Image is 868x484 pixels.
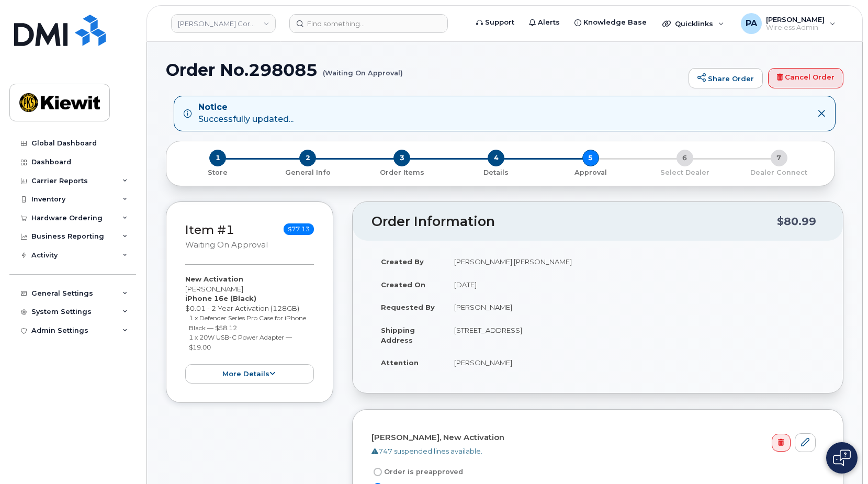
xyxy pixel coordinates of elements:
[209,150,226,166] span: 1
[453,168,539,177] p: Details
[355,166,449,177] a: 3 Order Items
[189,333,292,351] small: 1 x 20W USB-C Power Adapter — $19.00
[189,314,306,332] small: 1 x Defender Series Pro Case for iPhone Black — $58.12
[323,61,403,77] small: (Waiting On Approval)
[284,223,314,235] span: $77.13
[381,257,424,266] strong: Created By
[445,273,824,296] td: [DATE]
[371,215,777,229] h2: Order Information
[198,102,294,126] div: Successfully updated...
[175,166,261,177] a: 1 Store
[185,222,234,237] a: Item #1
[185,274,314,384] div: [PERSON_NAME] $0.01 - 2 Year Activation (128GB)
[261,166,355,177] a: 2 General Info
[777,211,816,231] div: $80.99
[185,294,256,302] strong: iPhone 16e (Black)
[833,449,851,466] img: Open chat
[299,150,316,166] span: 2
[185,275,243,283] strong: New Activation
[179,168,256,177] p: Store
[445,250,824,273] td: [PERSON_NAME].[PERSON_NAME]
[488,150,504,166] span: 4
[689,68,763,89] a: Share Order
[381,326,415,344] strong: Shipping Address
[185,240,268,250] small: Waiting On Approval
[381,303,435,311] strong: Requested By
[371,446,816,456] div: 747 suspended lines available.
[265,168,351,177] p: General Info
[359,168,445,177] p: Order Items
[768,68,843,89] a: Cancel Order
[381,280,425,289] strong: Created On
[371,466,463,478] label: Order is preapproved
[166,61,683,79] h1: Order No.298085
[371,433,816,442] h4: [PERSON_NAME], New Activation
[445,319,824,351] td: [STREET_ADDRESS]
[449,166,543,177] a: 4 Details
[381,358,419,367] strong: Attention
[445,351,824,374] td: [PERSON_NAME]
[185,364,314,384] button: more details
[374,468,382,476] input: Order is preapproved
[198,102,294,114] strong: Notice
[393,150,410,166] span: 3
[445,296,824,319] td: [PERSON_NAME]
